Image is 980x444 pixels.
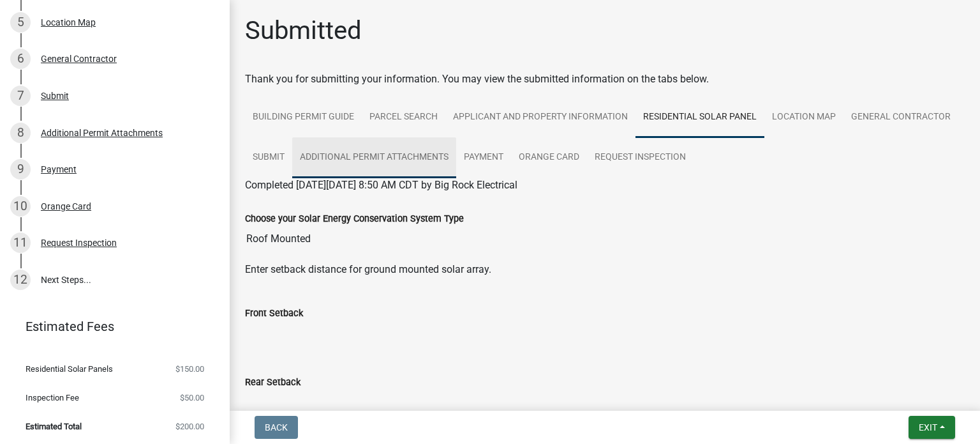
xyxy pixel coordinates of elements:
[41,165,77,174] div: Payment
[41,18,96,27] div: Location Map
[245,179,517,191] span: Completed [DATE][DATE] 8:50 AM CDT by Big Rock Electrical
[511,137,587,178] a: Orange Card
[180,394,204,402] span: $50.00
[245,309,303,318] label: Front Setback
[245,378,301,387] label: Rear Setback
[10,12,31,33] div: 5
[41,91,69,100] div: Submit
[255,416,298,439] button: Back
[41,202,91,211] div: Orange Card
[245,137,292,178] a: Submit
[41,128,163,137] div: Additional Permit Attachments
[635,97,764,138] a: Residential Solar Panel
[245,72,965,87] div: Thank you for submitting your information. You may view the submitted information on the tabs below.
[41,238,117,247] div: Request Inspection
[10,123,31,143] div: 8
[175,365,204,373] span: $150.00
[26,394,79,402] span: Inspection Fee
[10,270,31,290] div: 12
[10,49,31,69] div: 6
[292,137,456,178] a: Additional Permit Attachments
[10,86,31,106] div: 7
[245,97,362,138] a: Building Permit Guide
[265,422,288,433] span: Back
[26,365,113,373] span: Residential Solar Panels
[10,159,31,180] div: 9
[10,233,31,253] div: 11
[245,262,965,277] p: Enter setback distance for ground mounted solar array.
[587,137,694,178] a: Request Inspection
[41,54,117,63] div: General Contractor
[362,97,445,138] a: Parcel search
[456,137,511,178] a: Payment
[919,422,937,433] span: Exit
[10,314,209,339] a: Estimated Fees
[245,15,362,46] h1: Submitted
[445,97,635,138] a: Applicant and Property Information
[175,422,204,431] span: $200.00
[764,97,843,138] a: Location Map
[245,215,464,224] label: Choose your Solar Energy Conservation System Type
[909,416,955,439] button: Exit
[843,97,958,138] a: General Contractor
[10,196,31,217] div: 10
[26,422,82,431] span: Estimated Total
